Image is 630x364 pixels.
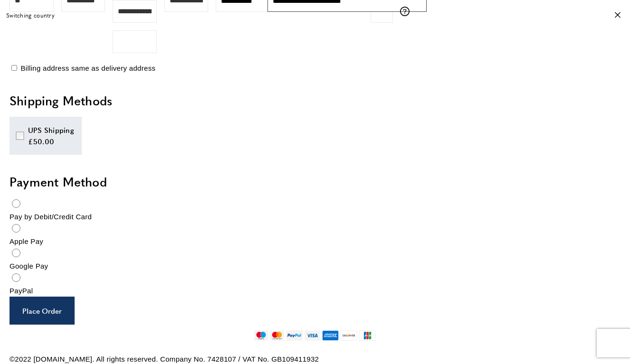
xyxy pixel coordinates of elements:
[10,173,620,190] h2: Payment Method
[6,11,55,20] span: Switching country
[10,285,620,297] div: PayPal
[322,330,339,341] img: american-express
[28,124,75,136] div: UPS Shipping
[286,330,303,341] img: paypal
[10,92,620,109] h2: Shipping Methods
[270,330,284,341] img: mastercard
[341,330,357,341] img: discover
[615,11,620,20] div: Close message
[10,297,75,325] button: Place Order
[10,236,620,247] div: Apple Pay
[10,355,319,363] span: ©2022 [DOMAIN_NAME]. All rights reserved. Company No. 7428107 / VAT No. GB109411932
[11,65,17,71] input: Billing address same as delivery address
[20,64,155,72] span: Billing address same as delivery address
[359,330,376,341] img: jcb
[28,136,75,147] div: £50.00
[254,330,268,341] img: maestro
[10,211,620,223] div: Pay by Debit/Credit Card
[305,330,320,341] img: visa
[10,261,620,272] div: Google Pay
